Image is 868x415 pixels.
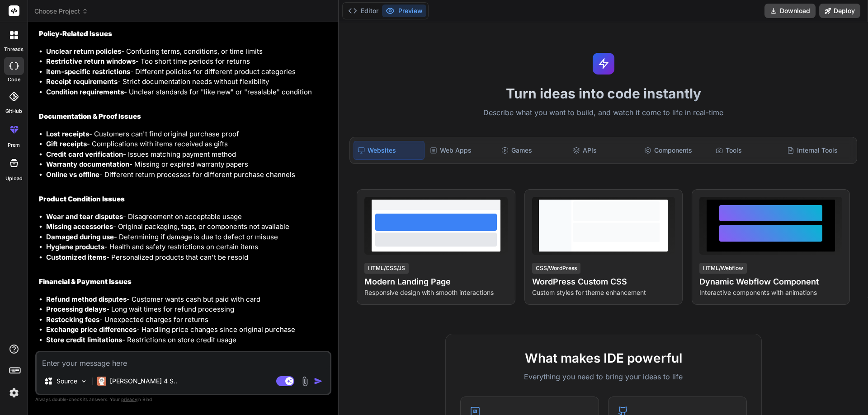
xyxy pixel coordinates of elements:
li: - Original packaging, tags, or components not available [46,222,330,232]
label: GitHub [5,107,22,115]
li: - Customers can't find original purchase proof [46,129,330,140]
button: Preview [382,5,426,17]
strong: Product Condition Issues [39,195,125,203]
li: - Unexpected charges for returns [46,315,330,325]
img: Pick Models [80,378,88,385]
strong: Wear and tear disputes [46,212,123,221]
li: - Different policies for different product categories [46,67,330,77]
div: Internal Tools [783,141,853,160]
li: - Determining if damage is due to defect or misuse [46,232,330,242]
strong: Restrictive return windows [46,57,136,65]
p: Interactive components with animations [699,288,842,297]
strong: Policy-Related Issues [39,29,112,38]
strong: Customized items [46,253,106,261]
label: prem [8,141,20,149]
img: settings [6,385,22,401]
strong: Receipt requirements [46,77,118,86]
button: Editor [344,5,382,17]
strong: Restocking fees [46,315,99,324]
li: - Disagreement on acceptable usage [46,212,330,222]
img: icon [314,377,323,386]
strong: Processing delays [46,305,106,313]
div: Games [498,141,567,160]
li: - Health and safety restrictions on certain items [46,242,330,252]
li: - Issues matching payment method [46,149,330,160]
strong: Gift receipts [46,140,87,148]
p: [PERSON_NAME] 4 S.. [110,377,177,386]
strong: Financial & Payment Issues [39,277,132,286]
span: Choose Project [34,7,88,16]
div: HTML/Webflow [699,263,747,274]
strong: Condition requirements [46,88,124,96]
strong: Hygiene products [46,242,104,251]
li: - Complications with items received as gifts [46,139,330,149]
p: Describe what you want to build, and watch it come to life in real-time [344,107,863,119]
label: code [8,76,20,84]
p: Custom styles for theme enhancement [532,288,675,297]
li: - Different return processes for different purchase channels [46,170,330,180]
strong: Exchange price differences [46,325,137,334]
strong: Store credit limitations [46,336,122,344]
strong: Refund method disputes [46,295,127,303]
li: - Long wait times for refund processing [46,304,330,315]
div: Websites [354,141,424,160]
strong: Online vs offline [46,170,99,179]
strong: Missing accessories [46,222,113,231]
strong: Item-specific restrictions [46,67,130,76]
p: Source [57,377,77,386]
li: - Customer wants cash but paid with card [46,294,330,305]
h2: What makes IDE powerful [460,349,747,368]
li: - Confusing terms, conditions, or time limits [46,47,330,57]
div: CSS/WordPress [532,263,580,274]
strong: Warranty documentation [46,160,129,168]
img: attachment [300,376,310,387]
span: privacy [121,396,137,402]
div: Tools [712,141,782,160]
li: - Personalized products that can't be resold [46,252,330,263]
h4: Modern Landing Page [364,275,507,288]
label: threads [4,46,24,53]
li: - Strict documentation needs without flexibility [46,77,330,87]
p: Responsive design with smooth interactions [364,288,507,297]
img: Claude 4 Sonnet [97,377,106,386]
li: - Handling price changes since original purchase [46,325,330,335]
p: Always double-check its answers. Your in Bind [35,395,331,404]
label: Upload [5,175,23,182]
div: HTML/CSS/JS [364,263,409,274]
button: Download [764,4,816,18]
div: Web Apps [426,141,496,160]
button: Deploy [819,4,860,18]
strong: Damaged during use [46,233,114,241]
li: - Unclear standards for "like new" or "resalable" condition [46,87,330,98]
strong: Lost receipts [46,130,89,138]
div: Components [641,141,710,160]
li: - Missing or expired warranty papers [46,159,330,170]
strong: Unclear return policies [46,47,121,56]
div: APIs [569,141,639,160]
p: Everything you need to bring your ideas to life [460,371,747,382]
strong: Documentation & Proof Issues [39,112,141,121]
strong: Credit card verification [46,150,123,159]
h4: Dynamic Webflow Component [699,275,842,288]
li: - Too short time periods for returns [46,56,330,67]
h1: Turn ideas into code instantly [344,85,863,102]
h4: WordPress Custom CSS [532,275,675,288]
li: - Restrictions on store credit usage [46,335,330,345]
